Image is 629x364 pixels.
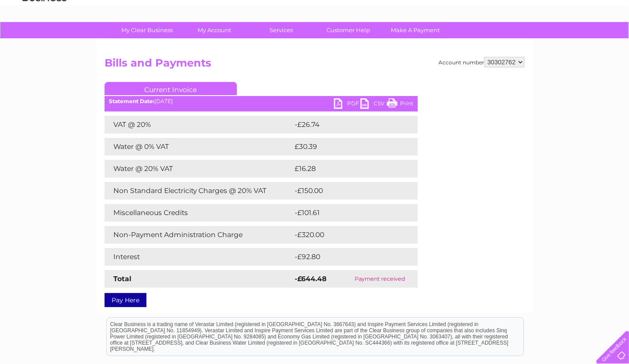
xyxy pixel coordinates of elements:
[107,5,524,43] div: Clear Business is a trading name of Verastar Limited (registered in [GEOGRAPHIC_DATA] No. 3667643...
[105,57,524,74] h2: Bills and Payments
[178,22,251,38] a: My Account
[292,116,401,134] td: -£26.74
[111,22,184,38] a: My Clear Business
[379,22,452,38] a: Make A Payment
[245,22,318,38] a: Services
[292,226,403,244] td: -£320.00
[438,57,524,67] div: Account number
[105,116,292,134] td: VAT @ 20%
[600,37,621,44] a: Log out
[292,138,400,156] td: £30.39
[552,37,565,44] a: Blog
[387,98,413,111] a: Print
[292,182,403,200] td: -£150.00
[360,98,387,111] a: CSV
[295,275,326,283] strong: -£644.48
[109,98,154,104] b: Statement Date:
[105,82,237,95] a: Current Invoice
[105,248,292,266] td: Interest
[342,270,418,288] td: Payment received
[22,23,67,50] img: logo.png
[105,226,292,244] td: Non-Payment Administration Charge
[113,275,131,283] strong: Total
[105,160,292,178] td: Water @ 20% VAT
[105,293,146,307] a: Pay Here
[463,4,524,15] a: 0333 014 3131
[474,37,490,44] a: Water
[105,182,292,200] td: Non Standard Electricity Charges @ 20% VAT
[105,204,292,222] td: Miscellaneous Credits
[292,160,399,178] td: £16.28
[292,204,401,222] td: -£101.61
[334,98,360,111] a: PDF
[570,37,592,44] a: Contact
[496,37,515,44] a: Energy
[105,138,292,156] td: Water @ 0% VAT
[292,248,402,266] td: -£92.80
[520,37,547,44] a: Telecoms
[105,98,418,104] div: [DATE]
[312,22,385,38] a: Customer Help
